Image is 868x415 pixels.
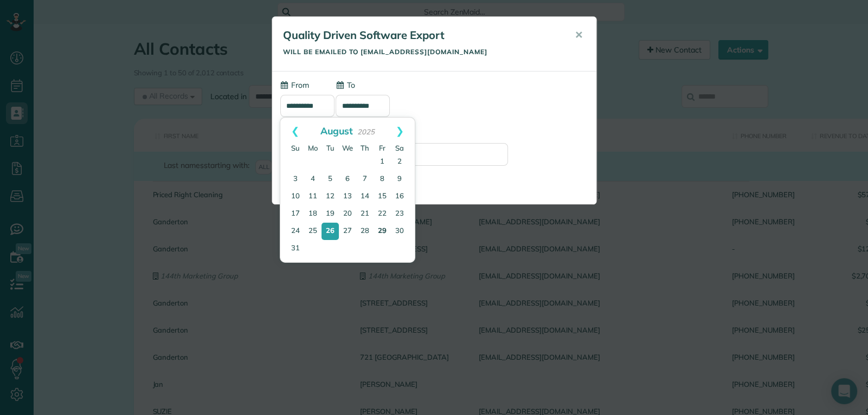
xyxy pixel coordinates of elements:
span: Saturday [395,144,404,152]
span: Sunday [291,144,300,152]
span: Monday [308,144,318,152]
a: 22 [374,205,391,223]
a: 7 [356,171,374,188]
a: 27 [339,223,356,240]
a: 26 [322,223,339,240]
a: 20 [339,205,356,223]
h5: Quality Driven Software Export [283,28,560,43]
span: Wednesday [342,144,353,152]
a: 29 [374,223,391,240]
a: 15 [374,188,391,205]
label: To [336,80,355,90]
a: 21 [356,205,374,223]
span: ✕ [575,29,583,41]
a: 16 [391,188,408,205]
a: 12 [322,188,339,205]
a: 14 [356,188,374,205]
a: Next [385,118,415,145]
a: 1 [374,153,391,171]
label: From [280,80,309,90]
a: 4 [304,171,322,188]
h5: Will be emailed to [EMAIL_ADDRESS][DOMAIN_NAME] [283,48,560,55]
a: 24 [287,223,304,240]
span: 2025 [357,127,375,136]
span: Thursday [361,144,369,152]
a: 8 [374,171,391,188]
a: 23 [391,205,408,223]
a: 13 [339,188,356,205]
span: Tuesday [326,144,335,152]
span: Friday [379,144,385,152]
a: 30 [391,223,408,240]
a: 10 [287,188,304,205]
a: 31 [287,240,304,257]
a: 28 [356,223,374,240]
label: (Optional) Send a copy of this email to: [280,128,588,139]
span: August [320,125,353,137]
a: 2 [391,153,408,171]
a: 17 [287,205,304,223]
a: 3 [287,171,304,188]
a: 11 [304,188,322,205]
a: 6 [339,171,356,188]
a: Prev [280,118,310,145]
a: 18 [304,205,322,223]
a: 9 [391,171,408,188]
a: 19 [322,205,339,223]
a: 25 [304,223,322,240]
a: 5 [322,171,339,188]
